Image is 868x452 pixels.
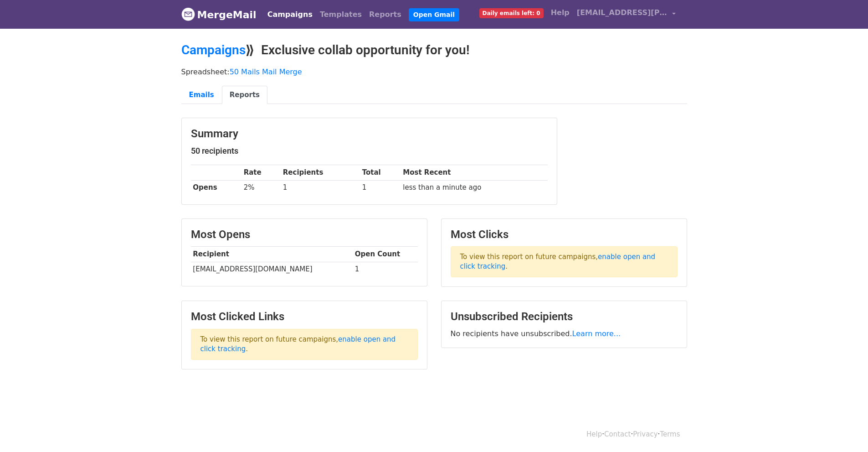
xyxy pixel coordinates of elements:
[181,7,195,21] img: MergeMail logo
[573,4,680,25] a: [EMAIL_ADDRESS][PERSON_NAME][DOMAIN_NAME]
[451,329,678,338] p: No recipients have unsubscribed.
[241,165,281,180] th: Rate
[230,68,302,76] a: 50 Mails Mail Merge
[451,228,678,241] h3: Most Clicks
[547,4,573,22] a: Help
[401,180,547,195] td: less than a minute ago
[365,5,405,24] a: Reports
[577,7,668,18] span: [EMAIL_ADDRESS][PERSON_NAME][DOMAIN_NAME]
[222,86,267,104] a: Reports
[181,42,687,58] h2: ⟫ Exclusive collab opportunity for you!
[479,8,544,18] span: Daily emails left: 0
[181,86,222,104] a: Emails
[191,310,418,323] h3: Most Clicked Links
[451,246,678,277] p: To view this report on future campaigns, .
[586,430,602,438] a: Help
[360,165,401,180] th: Total
[281,165,360,180] th: Recipients
[360,180,401,195] td: 1
[191,127,548,140] h3: Summary
[181,5,257,24] a: MergeMail
[451,310,678,323] h3: Unsubscribed Recipients
[191,329,418,360] p: To view this report on future campaigns, .
[353,247,418,262] th: Open Count
[191,262,353,277] td: [EMAIL_ADDRESS][DOMAIN_NAME]
[191,146,548,156] h5: 50 recipients
[353,262,418,277] td: 1
[572,329,621,338] a: Learn more...
[191,228,418,241] h3: Most Opens
[633,430,657,438] a: Privacy
[191,180,241,195] th: Opens
[191,247,353,262] th: Recipient
[181,67,687,77] p: Spreadsheet:
[409,8,459,21] a: Open Gmail
[241,180,281,195] td: 2%
[604,430,631,438] a: Contact
[316,5,365,24] a: Templates
[281,180,360,195] td: 1
[476,4,547,22] a: Daily emails left: 0
[181,42,246,57] a: Campaigns
[264,5,316,24] a: Campaigns
[660,430,680,438] a: Terms
[401,165,547,180] th: Most Recent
